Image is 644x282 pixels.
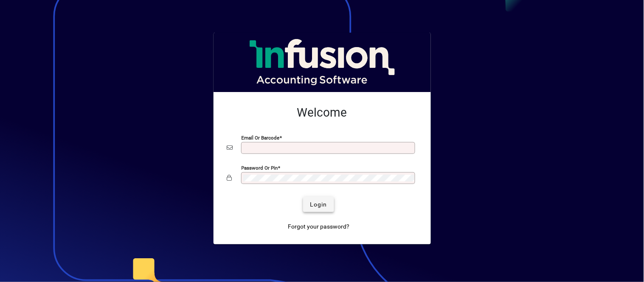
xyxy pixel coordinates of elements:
mat-label: Password or Pin [242,165,278,171]
span: Login [310,200,327,209]
mat-label: Email or Barcode [242,135,280,141]
button: Login [303,197,334,212]
h2: Welcome [227,106,417,120]
a: Forgot your password? [284,219,353,234]
span: Forgot your password? [288,222,349,231]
